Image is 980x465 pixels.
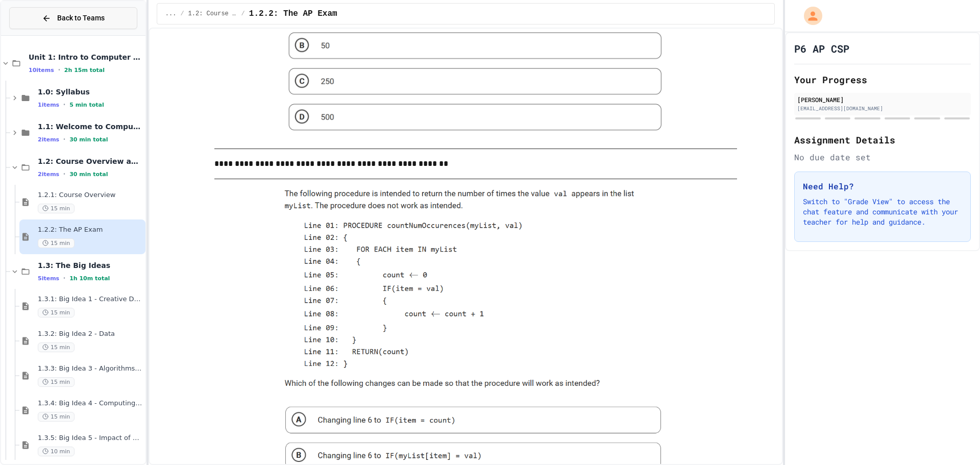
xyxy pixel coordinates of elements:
span: • [63,101,65,109]
span: 1.1: Welcome to Computer Science [38,122,143,131]
span: 15 min [38,308,75,317]
span: 1h 10m total [69,275,110,282]
span: 5 items [38,275,59,282]
div: [EMAIL_ADDRESS][DOMAIN_NAME] [797,105,968,112]
span: 1.2.1: Course Overview [38,191,143,200]
span: 30 min total [69,136,108,143]
span: 15 min [38,238,75,248]
h2: Your Progress [794,72,971,87]
span: • [58,66,60,74]
span: 1.3.4: Big Idea 4 - Computing Systems and Networks [38,399,143,408]
span: 1.2.2: The AP Exam [38,226,143,234]
span: 1.2: Course Overview and the AP Exam [38,157,143,166]
span: 30 min total [69,171,108,178]
span: 1.3.1: Big Idea 1 - Creative Development [38,295,143,304]
span: 15 min [38,342,75,352]
span: 1 items [38,102,59,108]
span: 2 items [38,136,59,143]
span: 15 min [38,412,75,422]
p: Switch to "Grade View" to access the chat feature and communicate with your teacher for help and ... [803,197,962,227]
span: Back to Teams [57,13,105,23]
span: 1.2: Course Overview and the AP Exam [188,10,237,18]
span: 1.3.3: Big Idea 3 - Algorithms and Programming [38,364,143,373]
span: • [63,135,65,143]
span: 5 min total [69,102,104,108]
span: 1.3.5: Big Idea 5 - Impact of Computing [38,434,143,443]
span: 15 min [38,204,75,213]
h1: P6 AP CSP [794,41,849,56]
span: / [241,10,245,18]
span: Unit 1: Intro to Computer Science [29,53,143,62]
div: No due date set [794,151,971,163]
span: 2 items [38,171,59,178]
div: [PERSON_NAME] [797,95,968,104]
span: 2h 15m total [64,67,105,74]
span: 1.2.2: The AP Exam [249,8,337,20]
span: 10 min [38,447,75,456]
span: 10 items [29,67,54,74]
span: 1.3: The Big Ideas [38,261,143,270]
span: ... [165,10,177,18]
span: • [63,170,65,178]
span: 15 min [38,377,75,387]
h3: Need Help? [803,180,962,192]
span: / [180,10,184,18]
h2: Assignment Details [794,133,971,147]
span: 1.3.2: Big Idea 2 - Data [38,330,143,338]
span: 1.0: Syllabus [38,87,143,96]
div: My Account [793,4,825,28]
button: Back to Teams [9,7,137,29]
span: • [63,274,65,282]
